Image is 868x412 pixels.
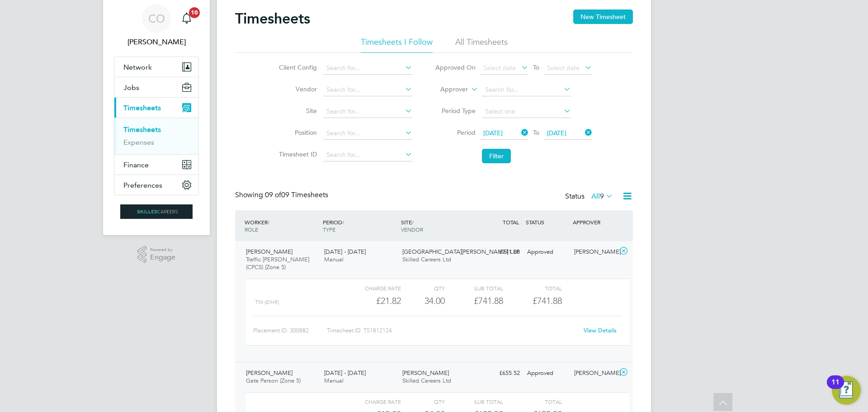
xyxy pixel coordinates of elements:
[503,283,561,294] div: Total
[402,248,519,256] span: [GEOGRAPHIC_DATA][PERSON_NAME] LLP
[246,369,292,377] span: [PERSON_NAME]
[401,226,423,233] span: VENDOR
[482,84,571,96] input: Search for...
[114,204,199,219] a: Go to home page
[123,161,149,169] span: Finance
[235,9,310,28] h2: Timesheets
[123,104,161,112] span: Timesheets
[503,396,561,407] div: Total
[402,256,451,263] span: Skilled Careers Ltd
[565,190,615,203] div: Status
[150,246,175,254] span: Powered by
[435,128,476,137] label: Period
[114,77,198,97] button: Jobs
[253,323,327,338] div: Placement ID: 300882
[255,299,279,305] span: tm (£/HR)
[323,62,412,75] input: Search for...
[402,377,451,384] span: Skilled Careers Ltd
[445,283,503,294] div: Sub Total
[327,323,578,338] div: Timesheet ID: TS1812124
[265,190,328,199] span: 09 Timesheets
[343,396,401,407] div: Charge rate
[114,118,198,154] div: Timesheets
[524,245,571,260] div: Approved
[584,327,617,334] a: View Details
[245,226,258,233] span: ROLE
[455,37,508,53] li: All Timesheets
[276,85,317,93] label: Vendor
[483,129,503,137] span: [DATE]
[482,105,571,118] input: Select one
[323,84,412,96] input: Search for...
[591,192,613,201] label: All
[123,181,162,189] span: Preferences
[265,190,281,199] span: 09 of
[571,245,618,260] div: [PERSON_NAME]
[120,204,193,219] img: skilledcareers-logo-retina.png
[571,214,618,230] div: APPROVER
[503,218,519,226] span: TOTAL
[148,13,165,24] span: CO
[242,214,321,237] div: WORKER
[321,214,399,237] div: PERIOD
[435,63,476,71] label: Approved On
[412,218,414,226] span: /
[276,150,317,158] label: Timesheet ID
[445,396,503,407] div: Sub Total
[427,85,468,94] label: Approver
[524,366,571,381] div: Approved
[114,155,198,175] button: Finance
[123,125,161,134] a: Timesheets
[114,175,198,195] button: Preferences
[361,37,433,53] li: Timesheets I Follow
[476,245,524,260] div: £741.88
[150,254,175,261] span: Engage
[547,64,580,72] span: Select date
[547,129,566,137] span: [DATE]
[323,105,412,118] input: Search for...
[323,127,412,140] input: Search for...
[123,63,152,71] span: Network
[533,295,562,306] span: £741.88
[114,98,198,118] button: Timesheets
[323,226,335,233] span: TYPE
[573,9,633,24] button: New Timesheet
[189,7,200,18] span: 10
[524,214,571,230] div: STATUS
[476,366,524,381] div: £655.52
[530,62,542,73] span: To
[114,57,198,77] button: Network
[235,190,330,200] div: Showing
[268,218,269,226] span: /
[343,283,401,294] div: Charge rate
[435,107,476,115] label: Period Type
[401,294,445,308] div: 34.00
[276,63,317,71] label: Client Config
[324,248,366,256] span: [DATE] - [DATE]
[323,149,412,161] input: Search for...
[399,214,477,237] div: SITE
[402,369,449,377] span: [PERSON_NAME]
[401,396,445,407] div: QTY
[246,377,301,384] span: Gate Person (Zone 5)
[324,256,344,263] span: Manual
[571,366,618,381] div: [PERSON_NAME]
[178,4,196,33] a: 10
[445,294,503,308] div: £741.88
[483,64,516,72] span: Select date
[276,107,317,115] label: Site
[600,192,604,201] span: 9
[246,248,292,256] span: [PERSON_NAME]
[324,369,366,377] span: [DATE] - [DATE]
[831,382,840,394] div: 11
[114,37,199,47] span: Ciara O'Connell
[123,83,139,92] span: Jobs
[246,256,309,271] span: Traffic [PERSON_NAME] (CPCS) (Zone 5)
[343,294,401,308] div: £21.82
[114,4,199,47] a: CO[PERSON_NAME]
[276,128,317,137] label: Position
[342,218,344,226] span: /
[832,376,861,405] button: Open Resource Center, 11 new notifications
[137,246,176,263] a: Powered byEngage
[123,138,154,147] a: Expenses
